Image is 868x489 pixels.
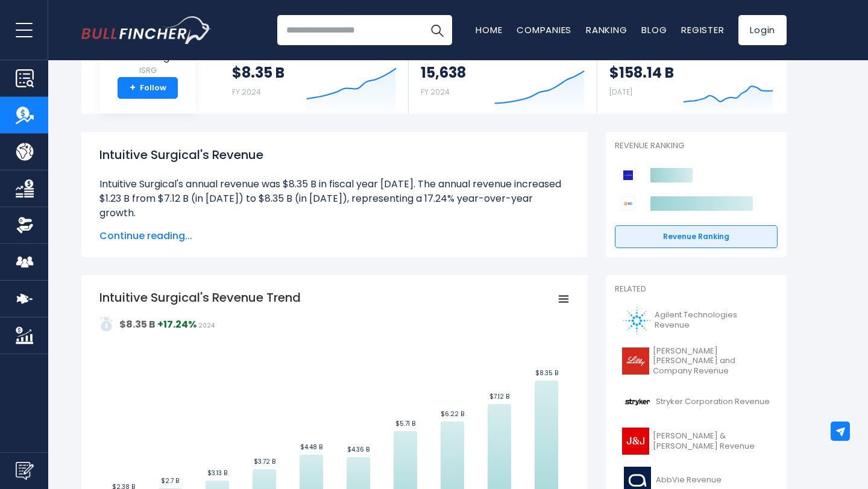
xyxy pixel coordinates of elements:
[476,23,502,36] a: Home
[615,425,778,458] a: [PERSON_NAME] & [PERSON_NAME] Revenue
[738,15,787,45] a: Login
[220,36,409,114] a: Revenue $8.35 B FY 2024
[119,317,156,331] strong: $8.35 B
[16,216,34,234] img: Ownership
[99,177,570,220] li: Intuitive Surgical's annual revenue was $8.35 B in fiscal year [DATE]. The annual revenue increas...
[615,385,778,419] a: Stryker Corporation Revenue
[157,317,197,331] strong: +17.24%
[615,304,778,337] a: Agilent Technologies Revenue
[441,410,464,419] text: $6.22 B
[615,343,778,380] a: [PERSON_NAME] [PERSON_NAME] and Company Revenue
[118,77,178,99] a: +Follow
[622,428,649,455] img: JNJ logo
[622,307,651,334] img: A logo
[99,317,114,331] img: addasd
[622,347,649,375] img: LLY logo
[421,63,466,82] strong: 15,638
[421,87,450,97] small: FY 2024
[615,141,778,151] p: Revenue Ranking
[517,23,571,36] a: Companies
[112,52,184,63] span: Intuitive Surgical
[99,289,301,306] tspan: Intuitive Surgical's Revenue Trend
[586,23,627,36] a: Ranking
[99,146,570,164] h1: Intuitive Surgical's Revenue
[621,196,635,211] img: Becton, Dickinson and Company competitors logo
[609,63,674,82] strong: $158.14 B
[207,469,227,478] text: $3.13 B
[81,16,212,44] img: Bullfincher logo
[641,23,667,36] a: Blog
[621,168,635,182] img: Intuitive Surgical competitors logo
[198,321,215,330] span: 2024
[409,36,596,114] a: Employees 15,638 FY 2024
[615,225,778,248] a: Revenue Ranking
[422,15,452,45] button: Search
[232,87,261,97] small: FY 2024
[300,443,322,452] text: $4.48 B
[622,388,652,416] img: SYK logo
[681,23,724,36] a: Register
[112,65,184,76] small: ISRG
[161,476,179,485] text: $2.7 B
[597,36,785,114] a: Market Capitalization $158.14 B [DATE]
[81,16,211,44] a: Go to homepage
[130,83,136,93] strong: +
[489,392,509,401] text: $7.12 B
[99,229,570,243] span: Continue reading...
[395,419,415,428] text: $5.71 B
[609,87,632,97] small: [DATE]
[535,369,558,378] text: $8.35 B
[615,284,778,294] p: Related
[347,445,370,454] text: $4.36 B
[232,63,285,82] strong: $8.35 B
[254,457,275,466] text: $3.72 B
